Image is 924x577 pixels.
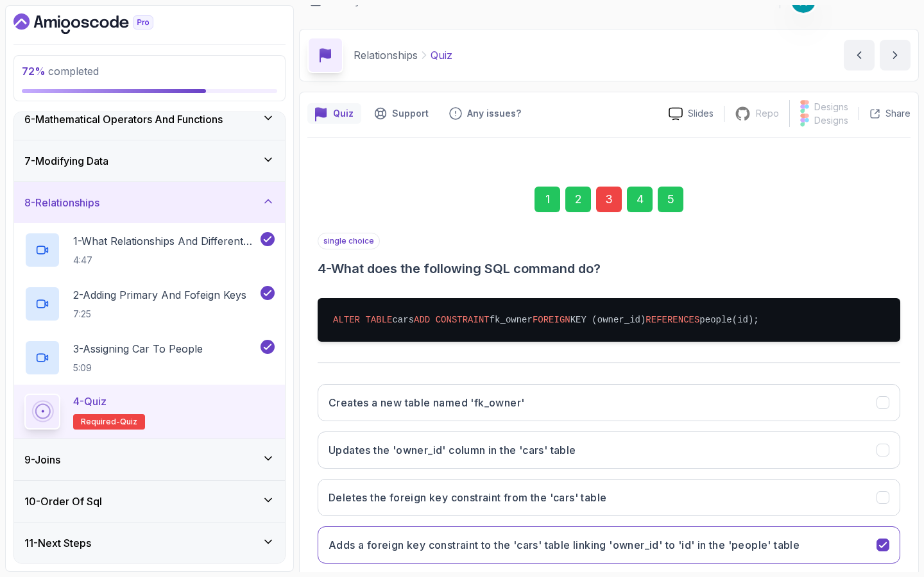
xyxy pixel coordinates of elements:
[627,187,653,212] div: 4
[318,298,900,342] pre: cars fk_owner KEY (owner_id) people(id);
[24,340,275,376] button: 3-Assigning Car To People5:09
[431,47,452,63] p: Quiz
[73,394,107,409] p: 4 - Quiz
[333,107,354,120] p: Quiz
[24,195,99,210] h3: 8 - Relationships
[533,315,570,325] span: FOREIGN
[318,526,900,564] button: Adds a foreign key constraint to the 'cars' table linking 'owner_id' to 'id' in the 'people' table
[688,107,714,120] p: Slides
[14,481,285,522] button: 10-Order Of Sql
[880,40,911,71] button: next content
[318,384,900,421] button: Creates a new table named 'fk_owner'
[24,452,60,467] h3: 9 - Joins
[318,479,900,516] button: Deletes the foreign key constraint from the 'cars' table
[120,417,137,427] span: quiz
[756,107,779,120] p: Repo
[24,286,275,322] button: 2-Adding Primary And Fofeign Keys7:25
[318,233,380,249] p: single choice
[467,107,521,120] p: Any issues?
[535,187,560,212] div: 1
[318,260,900,278] h3: 4 - What does the following SQL command do?
[73,308,246,321] p: 7:25
[886,107,911,120] p: Share
[24,394,275,430] button: 4-QuizRequired-quiz
[14,523,285,564] button: 11-Next Steps
[329,442,576,458] h3: Updates the 'owner_id' column in the 'cars' table
[73,233,258,249] p: 1 - What Relationships And Different Types
[22,65,46,78] span: 72 %
[73,254,258,267] p: 4:47
[24,494,102,509] h3: 10 - Order Of Sql
[814,114,848,127] p: Designs
[81,417,120,427] span: Required-
[329,537,800,553] h3: Adds a foreign key constraint to the 'cars' table linking 'owner_id' to 'id' in the 'people' table
[24,232,275,268] button: 1-What Relationships And Different Types4:47
[658,187,683,212] div: 5
[814,101,848,113] p: Designs
[366,100,436,127] button: Support button
[596,187,622,212] div: 3
[859,107,911,120] button: Share
[329,490,606,505] h3: Deletes the foreign key constraint from the 'cars' table
[354,47,418,63] p: Relationships
[14,140,285,181] button: 7-Modifying Data
[24,112,223,127] h3: 6 - Mathematical Operators And Functions
[73,287,246,303] p: 2 - Adding Primary And Fofeign Keys
[436,315,490,325] span: CONSTRAINT
[658,107,724,121] a: Slides
[441,100,529,127] button: Feedback button
[414,315,430,325] span: ADD
[392,107,429,120] p: Support
[73,362,203,374] p: 5:09
[73,341,203,356] p: 3 - Assigning Car To People
[646,315,699,325] span: REFERENCES
[333,315,360,325] span: ALTER
[14,182,285,223] button: 8-Relationships
[24,535,91,551] h3: 11 - Next Steps
[13,13,183,34] a: Dashboard
[329,395,524,410] h3: Creates a new table named 'fk_owner'
[14,99,285,140] button: 6-Mathematical Operators And Functions
[22,65,99,78] span: completed
[24,153,108,169] h3: 7 - Modifying Data
[307,100,361,127] button: quiz button
[365,315,392,325] span: TABLE
[318,431,900,469] button: Updates the 'owner_id' column in the 'cars' table
[14,439,285,480] button: 9-Joins
[844,40,875,71] button: previous content
[565,187,591,212] div: 2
